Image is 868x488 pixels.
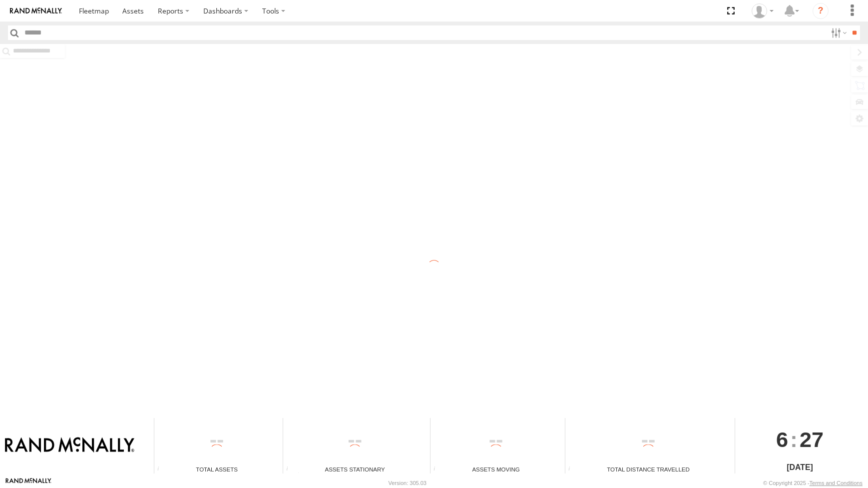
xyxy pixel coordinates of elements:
[565,465,731,473] div: Total Distance Travelled
[10,7,62,14] img: rand-logo.svg
[154,466,169,473] div: Total number of Enabled Assets
[154,465,279,473] div: Total Assets
[748,3,777,18] div: Jaydon Walker
[5,478,51,488] a: Visit our Website
[283,466,298,473] div: Total number of assets current stationary.
[776,418,788,461] span: 6
[283,465,427,473] div: Assets Stationary
[565,466,580,473] div: Total distance travelled by all assets within specified date range and applied filters
[431,466,445,473] div: Total number of assets current in transit.
[431,465,561,473] div: Assets Moving
[827,25,849,40] label: Search Filter Options
[813,3,829,19] i: ?
[389,480,427,486] div: Version: 305.03
[810,480,863,486] a: Terms and Conditions
[763,480,863,486] div: © Copyright 2025 -
[5,437,134,454] img: Rand McNally
[735,418,865,461] div: :
[735,461,865,473] div: [DATE]
[800,418,824,461] span: 27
